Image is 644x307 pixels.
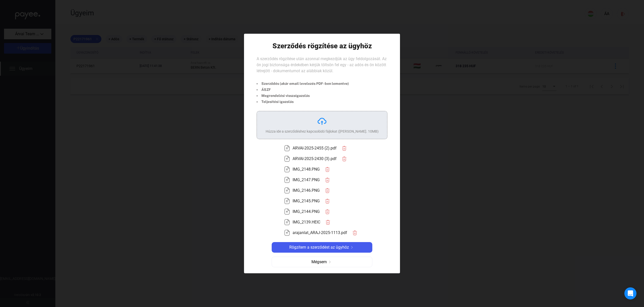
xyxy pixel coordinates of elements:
[257,93,349,99] li: Megrendelési visszaigazolás
[317,116,327,126] img: upload-cloud
[339,143,350,153] button: trash-red
[284,187,290,194] img: upload-paper
[352,230,357,236] img: trash-red
[272,257,372,267] button: Mégsemarrow-right-grey
[342,146,347,151] img: trash-red
[257,87,349,93] li: ÁSZF
[257,56,387,73] span: A szerződés rögzítése után azonnal megkezdjük az ügy feldolgozását. Az ön jogi biztonsága érdekéb...
[325,220,331,225] img: trash-red
[322,206,333,217] button: trash-red
[323,217,333,227] button: trash-red
[266,129,379,134] div: Húzza ide a szerződéshez kapcsolódó fájlokat ([PERSON_NAME]. 10MB)
[284,198,290,204] img: upload-paper
[325,209,330,214] img: trash-red
[325,199,330,204] img: trash-red
[322,185,333,196] button: trash-red
[272,42,372,50] h1: Szerződés rögzítése az ügyhöz
[257,99,349,105] li: Teljesítési igazolás
[322,175,333,185] button: trash-red
[272,242,372,253] button: Rögzítem a szerződést az ügyhözarrow-right-white
[293,219,320,225] span: IMG_2139.HEIC
[327,261,333,263] img: arrow-right-grey
[293,187,320,194] span: IMG_2146.PNG
[349,246,355,249] img: arrow-right-white
[293,145,337,151] span: ARVAI-2025-2455 (2).pdf
[342,156,347,162] img: trash-red
[350,227,360,238] button: trash-red
[289,244,349,250] span: Rögzítem a szerződést az ügyhöz
[284,209,290,215] img: upload-paper
[293,177,320,183] span: IMG_2147.PNG
[293,166,320,172] span: IMG_2148.PNG
[325,188,330,193] img: trash-red
[339,153,350,164] button: trash-red
[257,81,349,87] li: Szerződés (akár email levelezés PDF-ben lementve)
[284,219,290,225] img: upload-paper
[624,287,636,299] div: Open Intercom Messenger
[325,167,330,172] img: trash-red
[293,198,320,204] span: IMG_2145.PNG
[325,177,330,183] img: trash-red
[322,196,333,206] button: trash-red
[284,230,290,236] img: upload-paper
[311,259,327,265] span: Mégsem
[293,209,320,215] span: IMG_2144.PNG
[322,164,333,175] button: trash-red
[293,230,347,236] span: arajanlat_ARAJ-2025-1113.pdf
[284,156,290,162] img: upload-paper
[284,145,290,151] img: upload-paper
[284,177,290,183] img: upload-paper
[284,166,290,172] img: upload-paper
[293,156,337,162] span: ARVAI-2025-2430 (3).pdf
